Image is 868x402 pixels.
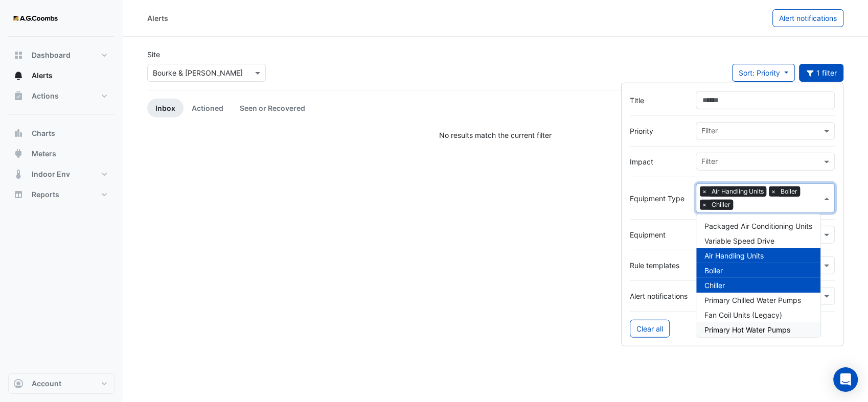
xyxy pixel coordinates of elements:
[32,91,59,101] span: Actions
[630,193,688,203] label: Equipment Type
[700,156,718,169] div: Filter
[13,50,24,60] app-icon: Dashboard
[8,65,115,86] button: Alerts
[630,229,688,240] label: Equipment
[13,91,24,101] app-icon: Actions
[8,184,115,205] button: Reports
[704,251,764,260] span: Air Handling Units
[147,49,160,60] label: Site
[799,64,844,82] button: 1 filter
[630,260,688,271] label: Rule templates
[147,13,168,23] div: Alerts
[8,123,115,144] button: Charts
[732,64,795,82] button: Sort: Priority
[32,379,61,389] span: Account
[32,149,56,159] span: Meters
[630,156,688,167] label: Impact
[704,325,790,334] span: Primary Hot Water Pumps
[778,186,800,197] span: Boiler
[772,9,843,27] button: Alert notifications
[13,169,24,179] app-icon: Indoor Env
[13,149,24,159] app-icon: Meters
[32,50,71,60] span: Dashboard
[630,320,670,338] button: Clear all
[779,14,837,22] span: Alert notifications
[184,99,232,117] a: Actioned
[32,70,53,81] span: Alerts
[8,144,115,164] button: Meters
[8,86,115,106] button: Actions
[13,128,24,138] app-icon: Charts
[704,296,801,304] span: Primary Chilled Water Pumps
[32,169,70,179] span: Indoor Env
[704,281,725,290] span: Chiller
[709,186,766,197] span: Air Handling Units
[704,311,782,319] span: Fan Coil Units (Legacy)
[696,215,820,337] div: Options List
[704,237,774,245] span: Variable Speed Drive
[700,125,718,138] div: Filter
[704,222,812,230] span: Packaged Air Conditioning Units
[13,70,24,81] app-icon: Alerts
[700,199,709,209] span: ×
[147,130,843,140] div: No results match the current filter
[709,199,733,209] span: Chiller
[13,190,24,200] app-icon: Reports
[8,164,115,184] button: Indoor Env
[147,99,184,117] a: Inbox
[232,99,313,117] a: Seen or Recovered
[8,373,115,394] button: Account
[630,95,688,106] label: Title
[8,45,115,65] button: Dashboard
[630,126,688,136] label: Priority
[769,186,778,197] span: ×
[739,68,780,77] span: Sort: Priority
[12,8,58,29] img: Company Logo
[630,291,688,301] label: Alert notifications
[704,266,723,275] span: Boiler
[700,186,709,197] span: ×
[32,190,59,200] span: Reports
[32,128,55,138] span: Charts
[833,367,858,392] div: Open Intercom Messenger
